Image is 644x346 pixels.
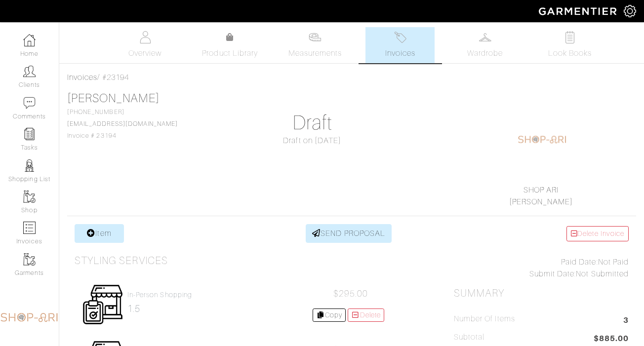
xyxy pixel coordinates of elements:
[225,135,400,147] div: Draft on [DATE]
[365,27,435,63] a: Invoices
[529,269,576,278] span: Submit Date:
[523,186,559,194] a: SHOP ARI
[196,32,265,59] a: Product Library
[23,34,36,46] img: dashboard-icon-dbcd8f5a0b271acd01030246c82b418ddd0df26cd7fceb0bd07c9910d44c42f6.png
[561,258,598,267] span: Paid Date:
[23,65,36,77] img: clients-icon-6bae9207a08558b7cb47a8932f037763ab4055f8c8b6bfacd5dc20c3e0201464.png
[128,47,161,59] span: Overview
[535,27,604,63] a: Look Books
[225,111,400,135] h1: Draft
[139,31,151,43] img: basicinfo-40fd8af6dae0f16599ec9e87c0ef1c0a1fdea2edbe929e3d69a839185d80c458.svg
[67,73,97,82] a: Invoices
[454,314,515,324] h5: Number of Items
[202,47,258,59] span: Product Library
[67,120,178,127] a: [EMAIL_ADDRESS][DOMAIN_NAME]
[518,115,567,164] img: 1604236452839.png.png
[23,191,36,203] img: garments-icon-b7da505a4dc4fd61783c78ac3ca0ef83fa9d6f193b1c9dc38574b1d14d53ca28.png
[624,5,636,17] img: gear-icon-white-bd11855cb880d31180b6d7d6211b90ccbf57a29d726f0c71d8c61bd08dd39cc2.png
[623,314,629,328] span: 3
[23,97,36,109] img: comment-icon-a0a6a9ef722e966f86d9cbdc48e553b5cf19dbc54f86b18d962a5391bc8f6eb6.png
[594,333,629,346] span: $885.00
[313,308,346,322] a: Copy
[127,291,192,314] a: In-person shopping 1.5
[548,47,592,59] span: Look Books
[394,31,406,43] img: orders-27d20c2124de7fd6de4e0e44c1d41de31381a507db9b33961299e4e07d508b8c.svg
[82,284,123,325] img: Womens_Service-b2905c8a555b134d70f80a63ccd9711e5cb40bac1cff00c12a43f244cd2c1cd3.png
[281,27,350,63] a: Measurements
[564,31,576,43] img: todo-9ac3debb85659649dc8f770b8b6100bb5dab4b48dedcbae339e5042a72dfd3cc.svg
[75,224,124,243] a: Item
[127,303,192,314] h2: 1.5
[385,47,415,59] span: Invoices
[23,159,36,172] img: stylists-icon-eb353228a002819b7ec25b43dbf5f0378dd9e0616d9560372ff212230b889e62.png
[67,92,160,105] a: [PERSON_NAME]
[309,31,321,43] img: measurements-466bbee1fd09ba9460f595b01e5d73f9e2bff037440d3c8f018324cb6cdf7a4a.svg
[534,2,624,20] img: garmentier-logo-header-white-b43fb05a5012e4ada735d5af1a66efaba907eab6374d6393d1fbf88cb4ef424d.png
[23,222,36,234] img: orders-icon-0abe47150d42831381b5fb84f609e132dff9fe21cb692f30cb5eec754e2cba89.png
[75,255,168,267] h3: Styling Services
[509,197,573,206] a: [PERSON_NAME]
[23,253,36,266] img: garments-icon-b7da505a4dc4fd61783c78ac3ca0ef83fa9d6f193b1c9dc38574b1d14d53ca28.png
[306,224,392,243] a: SEND PROPOSAL
[479,31,491,43] img: wardrobe-487a4870c1b7c33e795ec22d11cfc2ed9d08956e64fb3008fe2437562e282088.svg
[450,27,520,63] a: Wardrobe
[467,47,503,59] span: Wardrobe
[127,291,192,299] h4: In-person shopping
[454,256,629,280] div: Not Paid Not Submitted
[454,333,484,342] h5: Subtotal
[67,72,636,83] div: / #23194
[454,287,629,300] h2: Summary
[288,47,342,59] span: Measurements
[348,308,384,322] a: Delete
[333,289,368,299] span: $295.00
[23,128,36,140] img: reminder-icon-8004d30b9f0a5d33ae49ab947aed9ed385cf756f9e5892f1edd6e32f2345188e.png
[566,226,629,241] a: Delete Invoice
[67,109,178,139] span: [PHONE_NUMBER] Invoice # 23194
[111,27,180,63] a: Overview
